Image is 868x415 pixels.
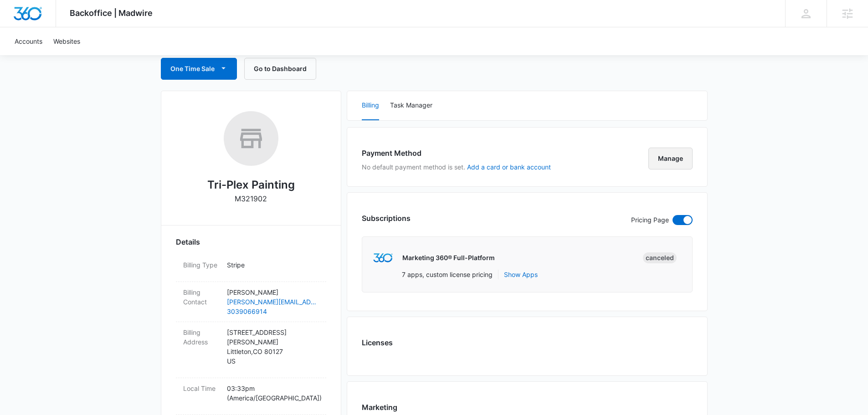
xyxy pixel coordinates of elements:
[183,328,220,347] dt: Billing Address
[227,297,319,307] a: [PERSON_NAME][EMAIL_ADDRESS][DOMAIN_NAME]
[207,177,295,193] h2: Tri-Plex Painting
[70,8,153,18] span: Backoffice | Madwire
[183,287,220,307] dt: Billing Contact
[227,260,319,270] p: Stripe
[176,255,326,282] div: Billing TypeStripe
[235,193,267,204] p: M321902
[402,253,495,262] p: Marketing 360® Full-Platform
[183,384,220,393] dt: Local Time
[648,148,693,169] button: Manage
[373,253,393,263] img: marketing360Logo
[362,402,397,413] h3: Marketing
[183,260,220,270] dt: Billing Type
[176,236,200,247] span: Details
[176,322,326,378] div: Billing Address[STREET_ADDRESS][PERSON_NAME]Littleton,CO 80127US
[643,252,677,263] div: Canceled
[402,270,493,279] p: 7 apps, custom license pricing
[227,328,319,366] p: [STREET_ADDRESS][PERSON_NAME] Littleton , CO 80127 US
[227,384,319,403] p: 03:33pm ( America/[GEOGRAPHIC_DATA] )
[227,307,319,316] a: 3039066914
[176,282,326,322] div: Billing Contact[PERSON_NAME][PERSON_NAME][EMAIL_ADDRESS][DOMAIN_NAME]3039066914
[244,58,316,80] button: Go to Dashboard
[504,270,538,279] button: Show Apps
[362,162,551,172] p: No default payment method is set.
[362,337,393,348] h3: Licenses
[467,164,551,170] button: Add a card or bank account
[176,378,326,415] div: Local Time03:33pm (America/[GEOGRAPHIC_DATA])
[362,91,379,120] button: Billing
[9,27,48,55] a: Accounts
[362,148,551,159] h3: Payment Method
[161,58,237,80] button: One Time Sale
[362,213,411,224] h3: Subscriptions
[631,215,669,225] p: Pricing Page
[48,27,86,55] a: Websites
[227,287,319,297] p: [PERSON_NAME]
[390,91,432,120] button: Task Manager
